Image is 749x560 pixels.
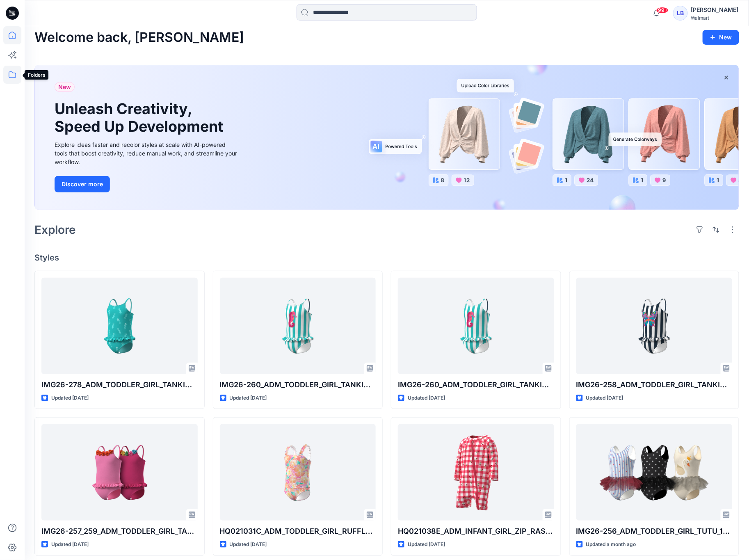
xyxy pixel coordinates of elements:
[673,6,688,21] div: LB
[34,253,739,263] h4: Styles
[220,526,376,537] p: HQ021031C_ADM_TODDLER_GIRL_RUFFLE_STRAP_TANKINI_SET
[34,30,244,45] h2: Welcome back, [PERSON_NAME]
[55,176,110,192] button: Discover more
[51,540,89,549] p: Updated [DATE]
[41,424,198,521] a: IMG26-257_259_ADM_TODDLER_GIRL_TANKINI_WITH_3D_ROSETTES
[586,394,623,402] p: Updated [DATE]
[398,379,554,391] p: IMG26-260_ADM_TODDLER_GIRL_TANKINI_WITH_RUFFLE SCOOP BOTTOM
[230,540,267,549] p: Updated [DATE]
[703,30,739,45] button: New
[398,526,554,537] p: HQ021038E_ADM_INFANT_GIRL_ZIP_RASH_GUARD
[34,223,76,236] h2: Explore
[220,278,376,374] a: IMG26-260_ADM_TODDLER_GIRL_TANKINI_WITH_RUFFLE SCOOP BOTTOM
[691,15,739,21] div: Walmart
[576,526,733,537] p: IMG26-256_ADM_TODDLER_GIRL_TUTU_1PC
[220,424,376,521] a: HQ021031C_ADM_TODDLER_GIRL_RUFFLE_STRAP_TANKINI_SET
[55,140,239,166] div: Explore ideas faster and recolor styles at scale with AI-powered tools that boost creativity, red...
[576,379,733,391] p: IMG26-258_ADM_TODDLER_GIRL_TANKINI_WITH_RUFFLE_SCOOP_BOTTOM
[398,424,554,521] a: HQ021038E_ADM_INFANT_GIRL_ZIP_RASH_GUARD
[408,394,445,402] p: Updated [DATE]
[58,82,71,92] span: New
[41,379,198,391] p: IMG26-278_ADM_TODDLER_GIRL_TANKINI_WITH_RUFFLE SCOOP BOTTOM
[576,278,733,374] a: IMG26-258_ADM_TODDLER_GIRL_TANKINI_WITH_RUFFLE_SCOOP_BOTTOM
[586,540,636,549] p: Updated a month ago
[41,278,198,374] a: IMG26-278_ADM_TODDLER_GIRL_TANKINI_WITH_RUFFLE SCOOP BOTTOM
[220,379,376,391] p: IMG26-260_ADM_TODDLER_GIRL_TANKINI_WITH_RUFFLE SCOOP BOTTOM
[656,7,669,14] span: 99+
[55,100,227,135] h1: Unleash Creativity, Speed Up Development
[41,526,198,537] p: IMG26-257_259_ADM_TODDLER_GIRL_TANKINI_WITH_3D_ROSETTES
[691,5,739,15] div: [PERSON_NAME]
[51,394,89,402] p: Updated [DATE]
[576,424,733,521] a: IMG26-256_ADM_TODDLER_GIRL_TUTU_1PC
[408,540,445,549] p: Updated [DATE]
[55,176,239,192] a: Discover more
[230,394,267,402] p: Updated [DATE]
[398,278,554,374] a: IMG26-260_ADM_TODDLER_GIRL_TANKINI_WITH_RUFFLE SCOOP BOTTOM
